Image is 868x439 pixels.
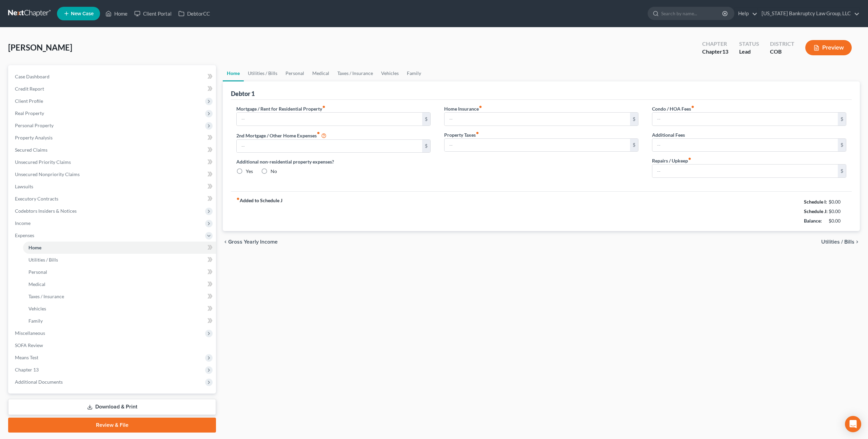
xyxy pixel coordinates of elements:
[829,198,847,205] div: $0.00
[9,339,216,351] a: SOFA Review
[770,48,794,56] div: COB
[71,11,94,16] span: New Case
[223,65,244,81] a: Home
[228,239,278,245] span: Gross Yearly Income
[237,140,422,153] input: --
[236,131,327,139] label: 2nd Mortgage / Other Home Expenses
[9,83,216,95] a: Credit Report
[691,105,694,109] i: fiber_manual_record
[9,132,216,144] a: Property Analysis
[28,281,45,287] span: Medical
[23,242,216,254] a: Home
[28,245,41,250] span: Home
[271,168,277,175] label: No
[9,71,216,83] a: Case Dashboard
[308,65,333,81] a: Medical
[246,168,253,175] label: Yes
[630,139,638,152] div: $
[479,105,482,109] i: fiber_manual_record
[770,40,794,48] div: District
[28,257,58,263] span: Utilities / Bills
[739,40,759,48] div: Status
[23,290,216,303] a: Taxes / Insurance
[422,140,430,153] div: $
[821,239,860,245] button: Utilities / Bills chevron_right
[317,131,320,135] i: fiber_manual_record
[829,217,847,224] div: $0.00
[28,293,64,299] span: Taxes / Insurance
[652,165,838,177] input: --
[445,113,630,126] input: --
[15,367,39,373] span: Chapter 13
[652,131,685,138] label: Additional Fees
[223,239,278,245] button: chevron_left Gross Yearly Income
[652,139,838,152] input: --
[476,131,479,135] i: fiber_manual_record
[444,131,479,138] label: Property Taxes
[829,208,847,215] div: $0.00
[9,168,216,180] a: Unsecured Nonpriority Claims
[661,7,723,20] input: Search by name...
[333,65,377,81] a: Taxes / Insurance
[23,254,216,266] a: Utilities / Bills
[9,144,216,156] a: Secured Claims
[804,218,822,224] strong: Balance:
[652,113,838,126] input: --
[28,318,43,324] span: Family
[444,105,482,112] label: Home Insurance
[15,74,50,79] span: Case Dashboard
[739,48,759,56] div: Lead
[15,98,43,104] span: Client Profile
[15,110,44,116] span: Real Property
[9,180,216,193] a: Lawsuits
[15,232,34,238] span: Expenses
[15,135,53,140] span: Property Analysis
[735,7,757,20] a: Help
[838,139,846,152] div: $
[15,147,47,153] span: Secured Claims
[244,65,281,81] a: Utilities / Bills
[9,156,216,168] a: Unsecured Priority Claims
[758,7,860,20] a: [US_STATE] Bankruptcy Law Group, LLC
[15,196,58,202] span: Executory Contracts
[15,355,38,360] span: Means Test
[15,342,43,348] span: SOFA Review
[8,399,216,415] a: Download & Print
[652,105,694,112] label: Condo / HOA Fees
[15,330,45,336] span: Miscellaneous
[8,42,72,52] span: [PERSON_NAME]
[237,113,422,126] input: --
[15,184,33,189] span: Lawsuits
[131,7,175,20] a: Client Portal
[28,269,47,275] span: Personal
[231,90,255,98] div: Debtor 1
[422,113,430,126] div: $
[845,416,861,432] div: Open Intercom Messenger
[804,199,827,205] strong: Schedule I:
[23,303,216,315] a: Vehicles
[15,159,71,165] span: Unsecured Priority Claims
[377,65,403,81] a: Vehicles
[281,65,308,81] a: Personal
[702,48,728,56] div: Chapter
[702,40,728,48] div: Chapter
[445,139,630,152] input: --
[854,239,860,245] i: chevron_right
[15,171,80,177] span: Unsecured Nonpriority Claims
[722,48,728,55] span: 13
[804,208,828,214] strong: Schedule J:
[28,306,46,311] span: Vehicles
[15,208,77,214] span: Codebtors Insiders & Notices
[805,40,852,55] button: Preview
[236,105,325,112] label: Mortgage / Rent for Residential Property
[630,113,638,126] div: $
[821,239,854,245] span: Utilities / Bills
[322,105,325,109] i: fiber_manual_record
[236,197,282,226] strong: Added to Schedule J
[23,315,216,327] a: Family
[403,65,425,81] a: Family
[175,7,213,20] a: DebtorCC
[652,157,691,164] label: Repairs / Upkeep
[23,266,216,278] a: Personal
[223,239,228,245] i: chevron_left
